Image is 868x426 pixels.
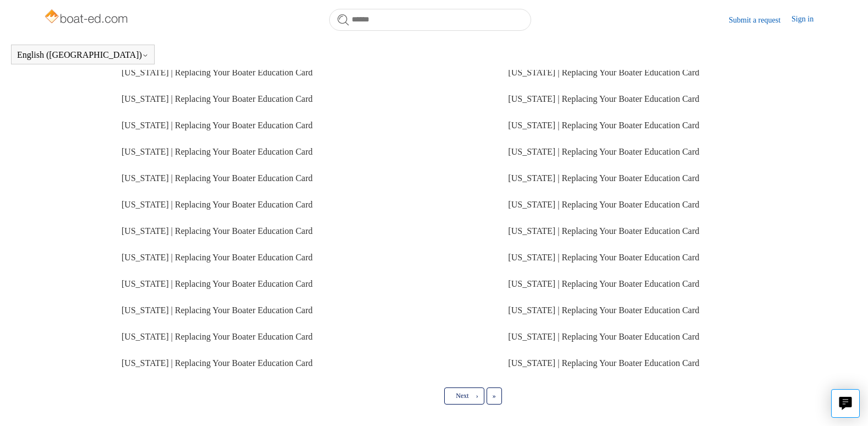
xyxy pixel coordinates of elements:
a: [US_STATE] | Replacing Your Boater Education Card [122,200,313,209]
a: [US_STATE] | Replacing Your Boater Education Card [122,253,313,262]
a: Sign in [791,13,825,26]
img: Boat-Ed Help Center home page [43,7,131,29]
span: Next [456,392,468,400]
a: [US_STATE] | Replacing Your Boater Education Card [122,279,313,288]
a: [US_STATE] | Replacing Your Boater Education Card [508,226,699,236]
a: [US_STATE] | Replacing Your Boater Education Card [122,305,313,315]
a: [US_STATE] | Replacing Your Boater Education Card [508,68,699,77]
a: [US_STATE] | Replacing Your Boater Education Card [508,121,699,130]
a: [US_STATE] | Replacing Your Boater Education Card [122,68,313,77]
a: Submit a request [729,14,791,26]
a: Next [444,387,484,404]
span: » [493,392,496,400]
a: [US_STATE] | Replacing Your Boater Education Card [508,147,699,156]
a: [US_STATE] | Replacing Your Boater Education Card [508,200,699,209]
input: Search [329,9,531,31]
a: [US_STATE] | Replacing Your Boater Education Card [122,121,313,130]
a: [US_STATE] | Replacing Your Boater Education Card [508,358,699,368]
a: [US_STATE] | Replacing Your Boater Education Card [122,147,313,156]
a: [US_STATE] | Replacing Your Boater Education Card [122,94,313,103]
a: [US_STATE] | Replacing Your Boater Education Card [122,173,313,183]
button: English ([GEOGRAPHIC_DATA]) [17,50,149,60]
a: [US_STATE] | Replacing Your Boater Education Card [122,358,313,368]
a: [US_STATE] | Replacing Your Boater Education Card [122,226,313,236]
a: [US_STATE] | Replacing Your Boater Education Card [122,332,313,341]
a: [US_STATE] | Replacing Your Boater Education Card [508,305,699,315]
a: [US_STATE] | Replacing Your Boater Education Card [508,279,699,288]
a: [US_STATE] | Replacing Your Boater Education Card [508,94,699,103]
span: › [476,392,478,400]
a: [US_STATE] | Replacing Your Boater Education Card [508,332,699,341]
a: [US_STATE] | Replacing Your Boater Education Card [508,253,699,262]
a: [US_STATE] | Replacing Your Boater Education Card [508,173,699,183]
button: Live chat [831,389,860,418]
